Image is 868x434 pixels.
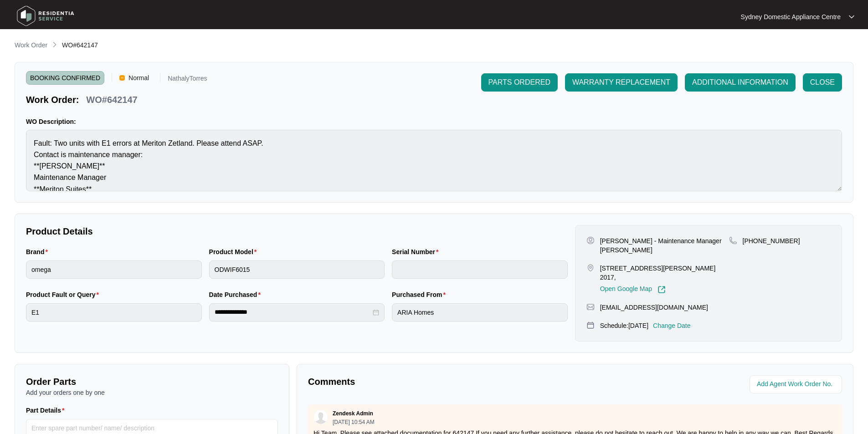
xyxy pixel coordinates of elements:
input: Product Fault or Query [26,303,202,322]
img: map-pin [586,303,595,311]
img: Link-External [657,286,666,294]
input: Purchased From [392,303,568,322]
img: user.svg [314,410,328,424]
p: Work Order: [26,93,79,106]
label: Product Model [209,247,261,256]
textarea: Fault: Two units with E1 errors at Meriton Zetland. Please attend ASAP. Contact is maintenance ma... [26,130,842,191]
p: NathalyTorres [168,75,207,85]
img: user-pin [586,236,595,245]
p: WO#642147 [86,93,137,106]
p: Schedule: [DATE] [600,321,648,330]
img: map-pin [586,321,595,329]
label: Brand [26,247,51,256]
p: Sydney Domestic Appliance Centre [741,12,841,21]
button: CLOSE [803,73,842,92]
p: [PHONE_NUMBER] [743,236,800,245]
p: Product Details [26,225,568,238]
span: WARRANTY REPLACEMENT [572,77,670,88]
button: ADDITIONAL INFORMATION [685,73,796,92]
p: Add your orders one by one [26,388,278,397]
input: Serial Number [392,260,568,279]
img: map-pin [586,264,595,272]
button: PARTS ORDERED [481,73,558,92]
p: WO Description: [26,117,842,126]
label: Purchased From [392,290,449,299]
img: dropdown arrow [849,15,854,19]
span: CLOSE [810,77,835,88]
label: Date Purchased [209,290,264,299]
input: Date Purchased [215,307,371,317]
a: Open Google Map [600,286,666,294]
p: Change Date [653,321,691,330]
img: residentia service logo [14,2,77,30]
img: chevron-right [51,41,58,48]
p: Comments [308,375,569,388]
span: Normal [125,71,153,85]
span: WO#642147 [62,41,98,49]
p: Zendesk Admin [333,410,373,417]
input: Add Agent Work Order No. [757,379,837,390]
span: ADDITIONAL INFORMATION [692,77,788,88]
label: Serial Number [392,247,442,256]
button: WARRANTY REPLACEMENT [565,73,678,92]
p: [PERSON_NAME] - Maintenance Manager [PERSON_NAME] [600,236,729,255]
span: BOOKING CONFIRMED [26,71,104,85]
p: Order Parts [26,375,278,388]
input: Brand [26,260,202,279]
img: Vercel Logo [119,75,125,81]
a: Work Order [13,41,49,51]
input: Product Model [209,260,385,279]
label: Product Fault or Query [26,290,103,299]
label: Part Details [26,406,68,415]
span: PARTS ORDERED [488,77,550,88]
p: [DATE] 10:54 AM [333,419,375,425]
img: map-pin [729,236,737,245]
p: Work Order [15,41,47,50]
p: [STREET_ADDRESS][PERSON_NAME] 2017, [600,264,729,282]
p: [EMAIL_ADDRESS][DOMAIN_NAME] [600,303,708,312]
